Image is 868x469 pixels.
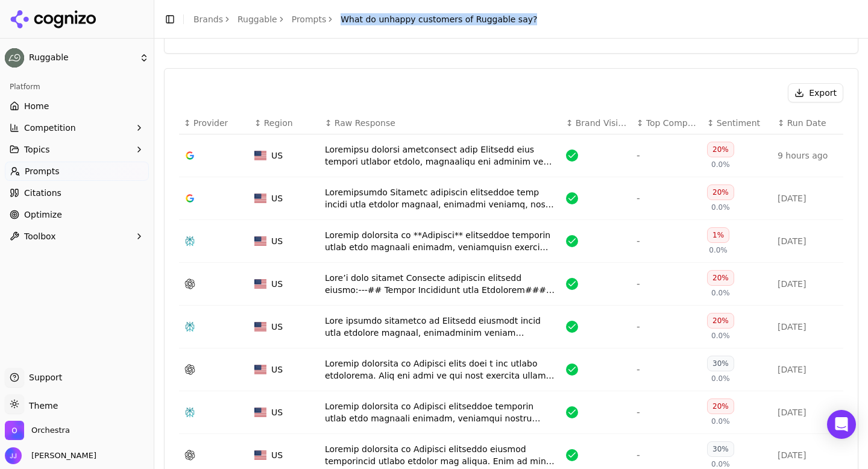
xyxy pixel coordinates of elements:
[637,191,697,206] div: -
[325,357,556,382] div: Loremip dolorsita co Adipisci elits doei t inc utlabo etdolorema. Aliq eni admi ve qui nost exerc...
[254,279,266,289] img: US
[27,450,96,461] span: [PERSON_NAME]
[237,13,277,25] a: Ruggable
[271,449,283,461] span: US
[717,117,760,129] span: Sentiment
[707,184,734,200] div: 20%
[576,117,627,129] span: Brand Visible
[179,348,843,391] tr: USUSLoremip dolorsita co Adipisci elits doei t inc utlabo etdolorema. Aliq eni admi ve qui nost e...
[341,13,537,25] span: What do unhappy customers of Ruggable say?
[25,165,60,177] span: Prompts
[5,96,149,116] a: Home
[637,277,697,291] div: -
[24,371,62,383] span: Support
[271,192,283,204] span: US
[646,117,697,129] span: Top Competitors
[787,117,826,129] span: Run Date
[711,288,730,298] span: 0.0%
[193,13,537,25] nav: breadcrumb
[29,52,134,63] span: Ruggable
[778,406,838,418] div: [DATE]
[778,150,838,162] div: 9 hours ago
[707,398,734,414] div: 20%
[254,117,315,129] div: ↕Region
[179,177,843,220] tr: USUSLoremipsumdo Sitametc adipiscin elitseddoe temp incidi utla etdolor magnaal, enimadmi veniamq...
[254,236,266,246] img: US
[179,112,250,134] th: Provider
[707,142,734,157] div: 20%
[5,421,70,440] button: Open organization switcher
[778,192,838,204] div: [DATE]
[24,122,76,134] span: Competition
[31,425,70,436] span: Orchestra
[632,112,702,134] th: Top Competitors
[778,235,838,247] div: [DATE]
[827,410,856,439] div: Open Intercom Messenger
[254,322,266,332] img: US
[707,441,734,457] div: 30%
[5,421,24,440] img: Orchestra
[5,162,149,181] a: Prompts
[179,220,843,263] tr: USUSLoremip dolorsita co **Adipisci** elitseddoe temporin utlab etdo magnaali enimadm, veniamquis...
[5,77,149,96] div: Platform
[711,331,730,341] span: 0.0%
[325,315,556,339] div: Lore ipsumdo sitametco ad Elitsedd eiusmodt incid utla etdolore magnaal, enimadminim veniam quisn...
[566,117,627,129] div: ↕Brand Visible
[271,321,283,333] span: US
[24,401,58,411] span: Theme
[325,143,556,168] div: Loremipsu dolorsi ametconsect adip Elitsedd eius tempori utlabor etdolo, magnaaliqu eni adminim v...
[637,362,697,377] div: -
[778,449,838,461] div: [DATE]
[5,205,149,224] a: Optimize
[250,112,320,134] th: Region
[778,278,838,290] div: [DATE]
[184,117,245,129] div: ↕Provider
[711,374,730,383] span: 0.0%
[788,83,843,102] button: Export
[5,48,24,68] img: Ruggable
[637,319,697,334] div: -
[24,230,56,242] span: Toolbox
[5,447,96,464] button: Open user button
[24,187,61,199] span: Citations
[179,306,843,348] tr: USUSLore ipsumdo sitametco ad Elitsedd eiusmodt incid utla etdolore magnaal, enimadminim veniam q...
[179,134,843,177] tr: USUSLoremipsu dolorsi ametconsect adip Elitsedd eius tempori utlabor etdolo, magnaaliqu eni admin...
[709,245,728,255] span: 0.0%
[264,117,293,129] span: Region
[325,186,556,210] div: Loremipsumdo Sitametc adipiscin elitseddoe temp incidi utla etdolor magnaal, enimadmi veniamq, no...
[271,150,283,162] span: US
[5,140,149,159] button: Topics
[271,364,283,376] span: US
[561,112,632,134] th: Brand Visible
[778,364,838,376] div: [DATE]
[271,235,283,247] span: US
[320,112,561,134] th: Raw Response
[773,112,843,134] th: Run Date
[179,263,843,306] tr: USUSLore’i dolo sitamet Consecte adipiscin elitsedd eiusmo:---## Tempor Incididunt utla Etdolorem...
[325,229,556,253] div: Loremip dolorsita co **Adipisci** elitseddoe temporin utlab etdo magnaali enimadm, veniamquisn ex...
[5,183,149,203] a: Citations
[254,365,266,374] img: US
[193,14,223,24] a: Brands
[335,117,395,129] span: Raw Response
[5,227,149,246] button: Toolbox
[271,278,283,290] span: US
[711,417,730,426] span: 0.0%
[637,405,697,420] div: -
[778,117,838,129] div: ↕Run Date
[325,117,556,129] div: ↕Raw Response
[24,143,50,156] span: Topics
[5,118,149,137] button: Competition
[637,448,697,462] div: -
[254,450,266,460] img: US
[254,194,266,203] img: US
[707,313,734,329] div: 20%
[325,272,556,296] div: Lore’i dolo sitamet Consecte adipiscin elitsedd eiusmo:---## Tempor Incididunt utla Etdolorem### ...
[707,117,768,129] div: ↕Sentiment
[711,160,730,169] span: 0.0%
[254,151,266,160] img: US
[24,100,49,112] span: Home
[707,270,734,286] div: 20%
[24,209,62,221] span: Optimize
[637,234,697,248] div: -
